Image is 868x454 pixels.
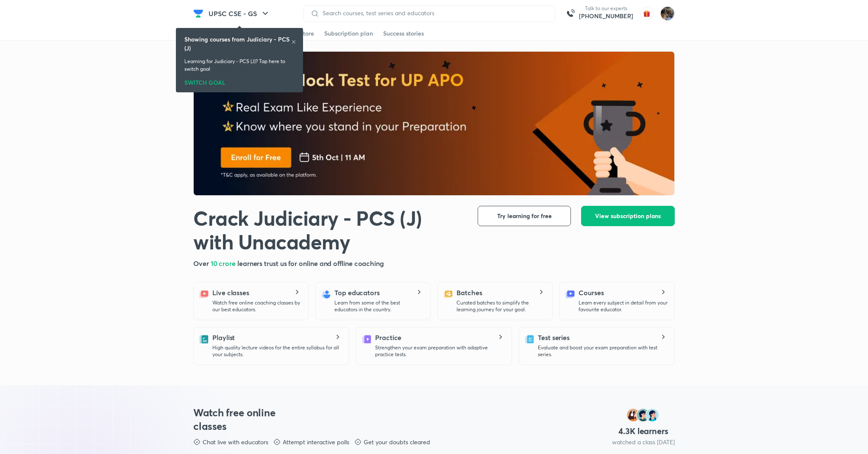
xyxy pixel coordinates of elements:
p: watched a class [DATE] [612,438,675,446]
h6: Showing courses from Judiciary - PCS (J) [184,35,291,53]
p: Get your doubts cleared [364,438,430,446]
button: UPSC CSE - GS [203,5,275,22]
div: Store [300,29,314,38]
p: Watch free online coaching classes by our best educators. [212,299,301,313]
iframe: Help widget launcher [793,421,859,445]
button: Try learning for free [478,206,571,226]
img: Chayan Mehta [660,6,675,21]
a: [PHONE_NUMBER] [579,12,633,20]
p: Strengthen your exam preparation with adaptive practice tests. [375,344,505,358]
a: Success stories [383,27,424,40]
button: View subscription plans [581,206,675,226]
h5: Playlist [212,332,235,343]
div: SWITCH GOAL [184,76,295,86]
p: Talk to our experts [579,5,633,12]
input: Search courses, test series and educators [319,10,548,17]
h5: Top educators [334,288,380,298]
p: Attempt interactive polls [283,438,349,446]
p: High quality lecture videos for the entire syllabus for all your subjects. [212,344,342,358]
h5: Practice [375,332,401,343]
p: Curated batches to simplify the learning journey for your goal. [456,299,545,313]
span: 10 crore [211,259,237,268]
p: Learn every subject in detail from your favourite educator. [579,299,668,313]
h4: 4.3 K learners [618,426,668,437]
span: Over [193,259,211,268]
img: call-us [562,5,579,22]
span: View subscription plans [595,212,661,220]
img: Company Logo [193,8,203,19]
p: Learn from some of the best educators in the country. [334,299,423,313]
a: Subscription plan [324,27,373,40]
h5: Test series [538,332,570,343]
img: avatar [640,7,654,20]
h5: Courses [579,288,604,298]
a: Store [300,27,314,40]
p: Learning for Judiciary - PCS (J)? Tap here to switch goal [184,58,295,73]
div: Success stories [383,29,424,38]
h5: Batches [456,288,482,298]
p: Chat live with educators [203,438,268,446]
h1: Crack Judiciary - PCS (J) with Unacademy [193,206,464,253]
div: Subscription plan [324,29,373,38]
h5: Live classes [212,288,249,298]
p: Evaluate and boost your exam preparation with test series. [538,344,668,358]
h3: Watch free online classes [193,406,292,433]
span: learners trust us for online and offline coaching [237,259,384,268]
span: Try learning for free [497,212,552,220]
